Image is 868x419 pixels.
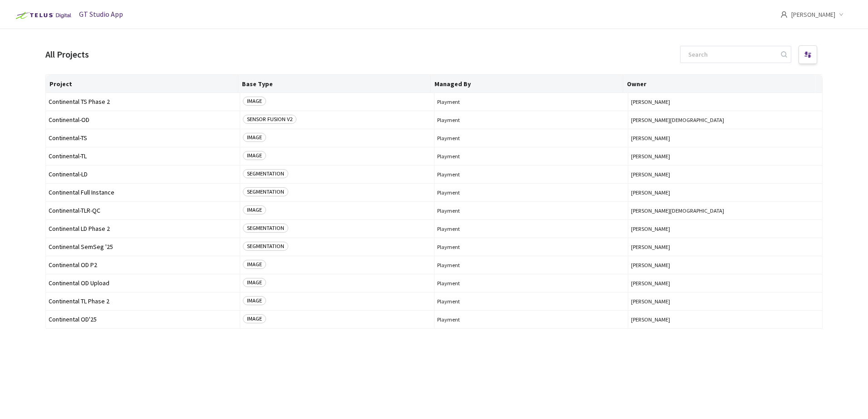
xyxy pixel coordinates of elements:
span: IMAGE [243,97,266,106]
img: Telus [11,8,74,23]
span: Playment [437,316,626,323]
span: GT Studio App [79,10,123,19]
button: [PERSON_NAME] [631,153,819,160]
span: Continental Full Instance [49,189,237,196]
button: [PERSON_NAME] [631,135,819,141]
span: Continental-TL [49,153,237,160]
button: [PERSON_NAME] [631,280,819,287]
button: [PERSON_NAME] [631,189,819,196]
span: Playment [437,117,626,123]
button: [PERSON_NAME][DEMOGRAPHIC_DATA] [631,117,819,123]
input: Search [683,46,779,63]
span: Continental OD P2 [49,262,237,268]
span: SEGMENTATION [243,224,288,233]
span: Playment [437,135,626,141]
span: Playment [437,207,626,214]
span: Continental TL Phase 2 [49,298,237,305]
span: Playment [437,153,626,160]
span: IMAGE [243,278,266,287]
button: [PERSON_NAME] [631,298,819,305]
span: Playment [437,225,626,232]
button: [PERSON_NAME][DEMOGRAPHIC_DATA] [631,207,819,214]
th: Managed By [431,75,623,93]
span: IMAGE [243,296,266,305]
button: [PERSON_NAME] [631,244,819,250]
span: down [839,12,843,17]
span: IMAGE [243,151,266,160]
span: IMAGE [243,314,266,323]
span: Continental OD'25 [49,316,237,323]
span: IMAGE [243,260,266,269]
button: [PERSON_NAME] [631,316,819,323]
span: SEGMENTATION [243,242,288,251]
span: Playment [437,280,626,287]
span: user [780,11,788,18]
span: Playment [437,244,626,250]
button: [PERSON_NAME] [631,225,819,232]
span: Continental OD Upload [49,280,237,287]
span: SEGMENTATION [243,169,288,178]
span: Continental-TLR-QC [49,207,237,214]
th: Base Type [238,75,431,93]
button: [PERSON_NAME] [631,171,819,178]
span: SENSOR FUSION V2 [243,115,296,124]
span: SEGMENTATION [243,187,288,196]
span: Continental SemSeg '25 [49,244,237,250]
span: Playment [437,189,626,196]
span: Playment [437,171,626,178]
th: Owner [623,75,816,93]
span: Continental-LD [49,171,237,178]
button: [PERSON_NAME] [631,262,819,268]
th: Project [46,75,238,93]
span: IMAGE [243,133,266,142]
span: Playment [437,298,626,305]
span: Continental-TS [49,135,237,141]
span: Playment [437,262,626,268]
span: Continental TS Phase 2 [49,98,237,105]
button: [PERSON_NAME] [631,98,819,105]
span: IMAGE [243,205,266,214]
span: Continental-OD [49,117,237,123]
span: Playment [437,98,626,105]
div: All Projects [45,48,89,61]
span: Continental LD Phase 2 [49,225,237,232]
